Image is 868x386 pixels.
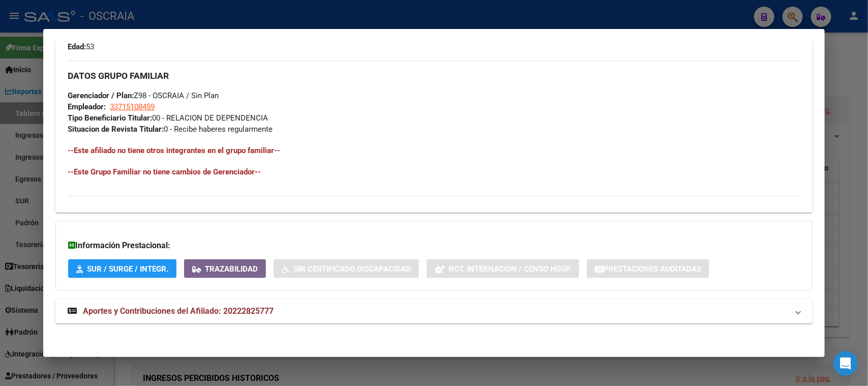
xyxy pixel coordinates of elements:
[274,259,419,278] button: Sin Certificado Discapacidad
[87,264,168,274] span: SUR / SURGE / INTEGR.
[68,113,268,123] span: 00 - RELACION DE DEPENDENCIA
[68,113,152,123] strong: Tipo Beneficiario Titular:
[448,264,571,274] span: Not. Internacion / Censo Hosp.
[205,264,258,274] span: Trazabilidad
[587,259,709,278] button: Prestaciones Auditadas
[68,259,176,278] button: SUR / SURGE / INTEGR.
[68,240,799,252] h3: Información Prestacional:
[68,91,134,100] strong: Gerenciador / Plan:
[68,42,94,51] span: 53
[110,102,155,111] span: 33715108459
[55,299,812,323] mat-expansion-panel-header: Aportes y Contribuciones del Afiliado: 20222825777
[68,125,164,134] strong: Situacion de Revista Titular:
[68,70,800,81] h3: DATOS GRUPO FAMILIAR
[68,125,273,134] span: 0 - Recibe haberes regularmente
[184,259,266,278] button: Trazabilidad
[68,102,106,111] strong: Empleador:
[427,259,579,278] button: Not. Internacion / Censo Hosp.
[833,351,858,376] div: Open Intercom Messenger
[83,306,274,316] span: Aportes y Contribuciones del Afiliado: 20222825777
[68,145,800,156] h4: --Este afiliado no tiene otros integrantes en el grupo familiar--
[68,42,86,51] strong: Edad:
[293,264,411,274] span: Sin Certificado Discapacidad
[604,264,701,274] span: Prestaciones Auditadas
[68,166,800,177] h4: --Este Grupo Familiar no tiene cambios de Gerenciador--
[68,91,219,100] span: Z98 - OSCRAIA / Sin Plan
